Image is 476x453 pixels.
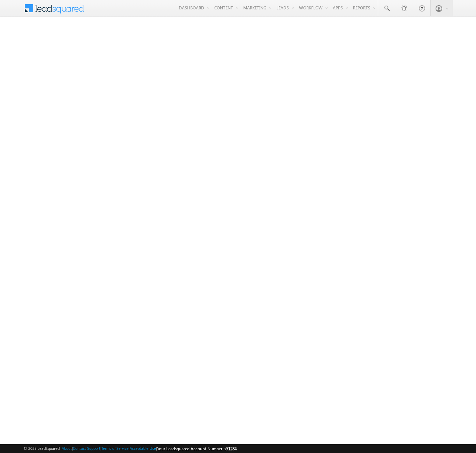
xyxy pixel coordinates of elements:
span: © 2025 LeadSquared | | | | | [24,445,237,452]
span: 51284 [226,446,237,451]
a: Acceptable Use [130,446,156,451]
a: Terms of Service [101,446,129,451]
a: Contact Support [73,446,100,451]
a: About [62,446,72,451]
span: Your Leadsquared Account Number is [157,446,237,451]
